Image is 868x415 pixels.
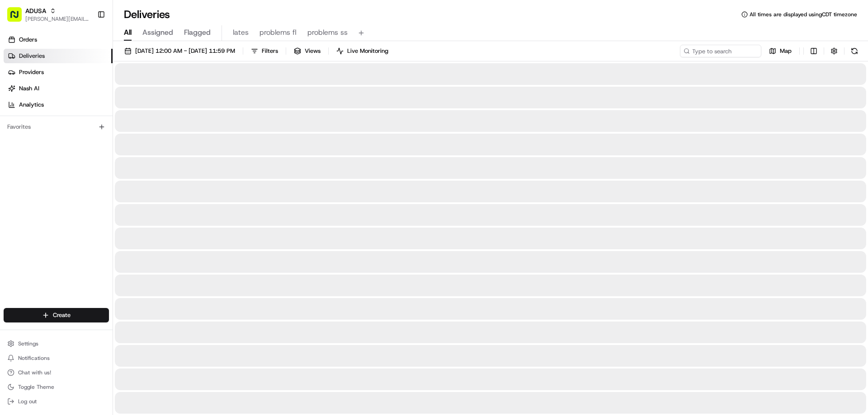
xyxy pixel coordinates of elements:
span: Notifications [18,354,50,362]
span: problems ss [307,27,348,38]
button: Filters [247,45,282,57]
button: Settings [4,337,109,350]
span: Nash AI [19,84,39,93]
button: Log out [4,395,109,408]
span: Orders [19,36,37,44]
span: Providers [19,68,44,76]
button: Chat with us! [4,366,109,379]
span: Chat with us! [18,369,51,376]
a: Orders [4,33,113,47]
button: ADUSA [25,6,46,15]
span: Analytics [19,101,44,109]
span: All times are displayed using CDT timezone [750,11,857,18]
button: Refresh [848,45,861,57]
span: Settings [18,340,38,347]
button: [PERSON_NAME][EMAIL_ADDRESS][PERSON_NAME][DOMAIN_NAME] [25,15,90,23]
button: Live Monitoring [332,45,392,57]
button: Toggle Theme [4,381,109,393]
span: Map [780,47,792,55]
a: Nash AI [4,81,113,96]
span: Flagged [184,27,211,38]
button: ADUSA[PERSON_NAME][EMAIL_ADDRESS][PERSON_NAME][DOMAIN_NAME] [4,4,94,25]
button: Views [290,45,325,57]
button: Map [765,45,796,57]
span: Deliveries [19,52,45,60]
a: Deliveries [4,49,113,63]
button: Notifications [4,352,109,364]
button: [DATE] 12:00 AM - [DATE] 11:59 PM [120,45,239,57]
span: Views [305,47,321,55]
div: Favorites [4,120,109,134]
span: [DATE] 12:00 AM - [DATE] 11:59 PM [135,47,235,55]
span: Live Monitoring [347,47,388,55]
a: Analytics [4,98,113,112]
span: All [124,27,132,38]
span: Create [53,311,71,319]
input: Type to search [680,45,761,57]
span: Assigned [142,27,173,38]
span: problems fl [259,27,297,38]
h1: Deliveries [124,7,170,22]
button: Create [4,308,109,322]
span: lates [233,27,249,38]
span: Toggle Theme [18,383,54,391]
span: Filters [262,47,278,55]
a: Providers [4,65,113,79]
span: Log out [18,398,37,405]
